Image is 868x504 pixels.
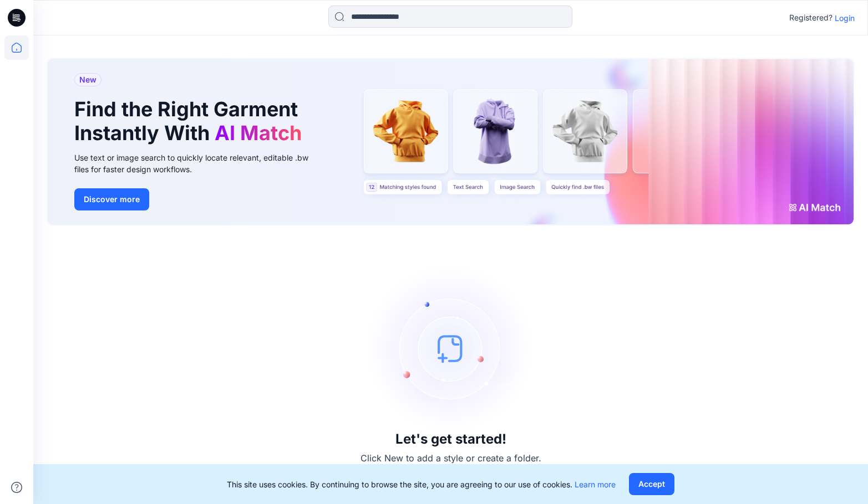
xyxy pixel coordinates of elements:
[395,431,506,447] h3: Let's get started!
[227,479,616,490] p: This site uses cookies. By continuing to browse the site, you are agreeing to our use of cookies.
[575,480,616,489] a: Learn more
[361,451,541,465] p: Click New to add a style or create a folder.
[789,11,833,24] p: Registered?
[79,73,97,86] span: New
[74,152,324,175] div: Use text or image search to quickly locate relevant, editable .bw files for faster design workflows.
[215,121,302,145] span: AI Match
[368,265,534,431] img: empty-state-image.svg
[835,12,855,24] p: Login
[74,188,149,210] button: Discover more
[629,473,674,495] button: Accept
[74,97,307,145] h1: Find the Right Garment Instantly With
